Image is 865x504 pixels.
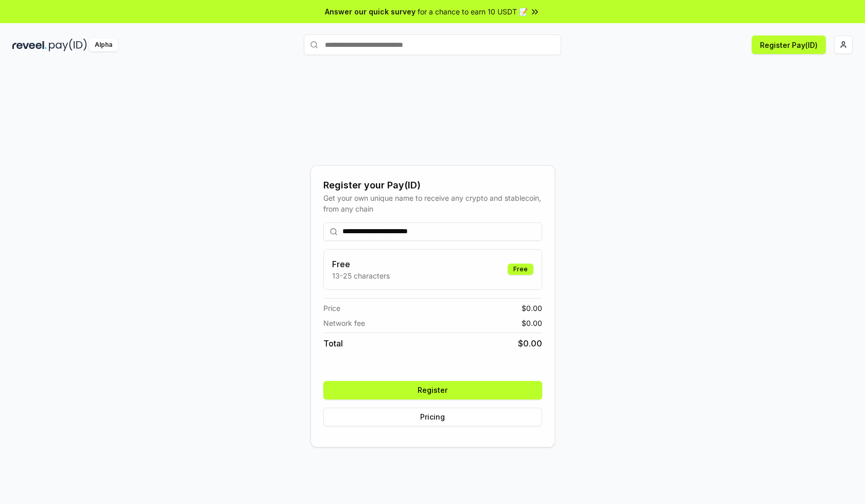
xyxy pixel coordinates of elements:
span: Total [323,337,343,350]
span: $ 0.00 [518,337,542,350]
div: Get your own unique name to receive any crypto and stablecoin, from any chain [323,193,542,214]
div: Register your Pay(ID) [323,178,542,193]
div: Free [508,264,533,275]
span: Answer our quick survey [325,6,416,17]
button: Register Pay(ID) [752,36,826,54]
span: $ 0.00 [522,303,542,314]
button: Register [323,381,542,399]
img: reveel_dark [12,39,47,51]
img: pay_id [49,39,87,51]
button: Pricing [323,408,542,426]
span: for a chance to earn 10 USDT 📝 [418,6,528,17]
span: Price [323,303,340,314]
p: 13-25 characters [332,270,390,281]
span: Network fee [323,318,365,328]
div: Alpha [89,39,118,51]
span: $ 0.00 [522,318,542,328]
h3: Free [332,258,390,270]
